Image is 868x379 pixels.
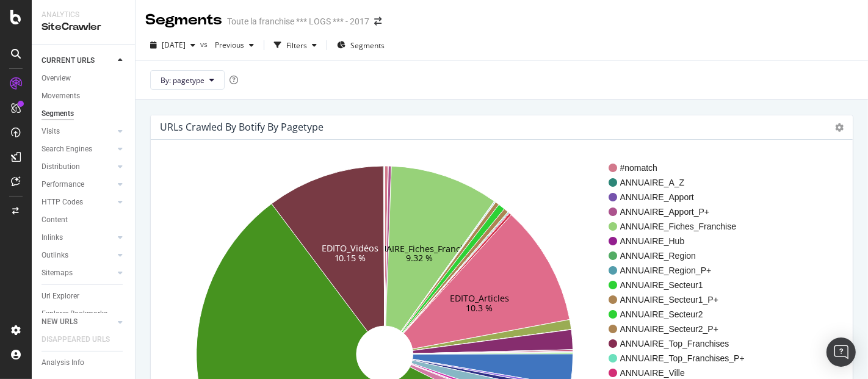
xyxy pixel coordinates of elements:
[42,161,114,173] a: Distribution
[150,70,225,90] button: By: pagetype
[42,143,92,156] div: Search Engines
[42,107,74,120] div: Segments
[161,75,204,85] span: By: pagetype
[42,178,114,191] a: Performance
[620,323,770,335] span: ANNUAIRE_Secteur2_P+
[826,337,856,367] div: Open Intercom Messenger
[620,308,770,320] span: ANNUAIRE_Secteur2
[42,214,126,226] a: Content
[620,367,770,379] span: ANNUAIRE_Ville
[286,40,307,51] div: Filters
[42,333,110,346] div: DISAPPEARED URLS
[269,35,322,55] button: Filters
[42,249,68,262] div: Outlinks
[42,231,63,244] div: Inlinks
[620,294,770,306] span: ANNUAIRE_Secteur1_P+
[42,356,126,369] a: Analysis Info
[42,356,84,369] div: Analysis Info
[42,267,73,280] div: Sitemaps
[42,107,126,120] a: Segments
[200,39,210,49] span: vs
[160,119,324,135] h4: URLs Crawled By Botify By pagetype
[835,123,844,132] i: Options
[620,162,770,174] span: #nomatch
[42,267,114,280] a: Sitemaps
[42,196,114,209] a: HTTP Codes
[42,316,78,328] div: NEW URLS
[42,54,114,67] a: CURRENT URLS
[42,125,60,138] div: Visits
[42,178,84,191] div: Performance
[42,161,80,173] div: Distribution
[374,17,382,26] div: arrow-right-arrow-left
[42,308,126,320] a: Explorer Bookmarks
[466,302,493,314] text: 10.3 %
[362,242,478,254] text: ANNUAIRE_Fiches_Franchise
[42,125,114,138] a: Visits
[620,176,770,189] span: ANNUAIRE_A_Z
[210,35,259,55] button: Previous
[145,10,222,31] div: Segments
[42,143,114,156] a: Search Engines
[42,90,126,103] a: Movements
[42,249,114,262] a: Outlinks
[42,90,80,103] div: Movements
[42,316,114,328] a: NEW URLS
[350,40,385,51] span: Segments
[42,290,79,303] div: Url Explorer
[42,290,126,303] a: Url Explorer
[620,264,770,276] span: ANNUAIRE_Region_P+
[620,206,770,218] span: ANNUAIRE_Apport_P+
[42,308,107,320] div: Explorer Bookmarks
[42,10,125,20] div: Analytics
[450,292,509,304] text: EDITO_Articles
[620,279,770,291] span: ANNUAIRE_Secteur1
[620,337,770,350] span: ANNUAIRE_Top_Franchises
[620,352,770,364] span: ANNUAIRE_Top_Franchises_P+
[162,40,186,50] span: 2025 Oct. 1st
[42,196,83,209] div: HTTP Codes
[407,252,433,264] text: 9.32 %
[335,252,366,264] text: 10.15 %
[42,214,68,226] div: Content
[227,15,369,27] div: Toute la franchise *** LOGS *** - 2017
[332,35,389,55] button: Segments
[322,242,378,254] text: EDITO_Vidéos
[42,54,95,67] div: CURRENT URLS
[620,250,770,262] span: ANNUAIRE_Region
[620,220,770,233] span: ANNUAIRE_Fiches_Franchise
[620,235,770,247] span: ANNUAIRE_Hub
[42,72,71,85] div: Overview
[42,20,125,34] div: SiteCrawler
[145,35,200,55] button: [DATE]
[42,72,126,85] a: Overview
[42,231,114,244] a: Inlinks
[210,40,244,50] span: Previous
[42,333,122,346] a: DISAPPEARED URLS
[620,191,770,203] span: ANNUAIRE_Apport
